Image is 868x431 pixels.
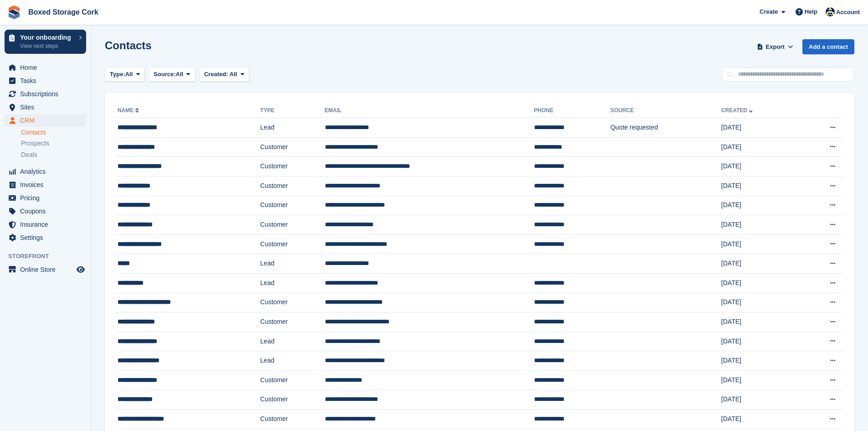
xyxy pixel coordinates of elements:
[260,254,324,274] td: Lead
[721,196,799,215] td: [DATE]
[20,231,75,244] span: Settings
[721,118,799,138] td: [DATE]
[125,70,133,79] span: All
[5,165,86,178] a: menu
[20,178,75,191] span: Invoices
[154,70,175,79] span: Source:
[721,254,799,274] td: [DATE]
[721,176,799,196] td: [DATE]
[20,101,75,114] span: Sites
[20,34,74,41] p: Your onboarding
[260,370,324,390] td: Customer
[260,196,324,215] td: Customer
[755,39,795,54] button: Export
[5,205,86,218] a: menu
[721,351,799,371] td: [DATE]
[721,137,799,157] td: [DATE]
[260,234,324,254] td: Customer
[611,118,721,138] td: Quote requested
[110,70,125,79] span: Type:
[21,151,37,159] span: Deals
[260,273,324,293] td: Lead
[20,218,75,231] span: Insurance
[7,5,21,19] img: stora-icon-8386f47178a22dfd0bd8f6a31ec36ba5ce8667c1dd55bd0f319d3a0aa187defe.svg
[5,74,86,87] a: menu
[8,252,91,261] span: Storefront
[20,114,75,127] span: CRM
[20,192,75,204] span: Pricing
[5,231,86,244] a: menu
[260,157,324,177] td: Customer
[325,104,534,118] th: Email
[766,42,785,52] span: Export
[260,104,324,118] th: Type
[230,71,237,78] span: All
[802,39,854,54] a: Add a contact
[260,215,324,235] td: Customer
[199,67,249,82] button: Created: All
[5,88,86,100] a: menu
[118,107,141,114] a: Name
[760,7,778,16] span: Create
[721,370,799,390] td: [DATE]
[75,264,86,275] a: Preview store
[5,114,86,127] a: menu
[20,61,75,74] span: Home
[260,312,324,332] td: Customer
[721,312,799,332] td: [DATE]
[260,390,324,410] td: Customer
[721,273,799,293] td: [DATE]
[105,39,152,52] h1: Contacts
[5,178,86,191] a: menu
[20,205,75,218] span: Coupons
[20,263,75,276] span: Online Store
[721,410,799,429] td: [DATE]
[5,101,86,114] a: menu
[5,192,86,204] a: menu
[149,67,195,82] button: Source: All
[5,61,86,74] a: menu
[721,234,799,254] td: [DATE]
[260,293,324,312] td: Customer
[534,104,611,118] th: Phone
[5,263,86,276] a: menu
[721,215,799,235] td: [DATE]
[721,332,799,351] td: [DATE]
[21,139,49,148] span: Prospects
[611,104,721,118] th: Source
[260,410,324,429] td: Customer
[5,30,86,54] a: Your onboarding View next steps
[21,128,86,137] a: Contacts
[805,7,817,16] span: Help
[5,218,86,231] a: menu
[826,7,835,16] img: Vincent
[176,70,184,79] span: All
[20,88,75,100] span: Subscriptions
[21,139,86,148] a: Prospects
[105,67,145,82] button: Type: All
[721,293,799,312] td: [DATE]
[260,137,324,157] td: Customer
[260,118,324,138] td: Lead
[836,8,860,17] span: Account
[21,150,86,160] a: Deals
[20,165,75,178] span: Analytics
[204,71,228,78] span: Created:
[20,42,74,50] p: View next steps
[721,390,799,410] td: [DATE]
[25,5,102,20] a: Boxed Storage Cork
[721,157,799,177] td: [DATE]
[20,74,75,87] span: Tasks
[721,107,755,114] a: Created
[260,332,324,351] td: Lead
[260,176,324,196] td: Customer
[260,351,324,371] td: Lead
